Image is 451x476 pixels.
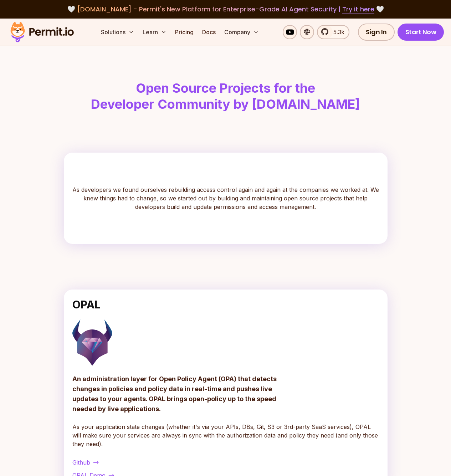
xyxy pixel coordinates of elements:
[398,24,444,41] a: Start Now
[72,185,379,211] p: As developers we found ourselves rebuilding access control again and again at the companies we wo...
[329,28,344,36] span: 5.3k
[172,25,196,39] a: Pricing
[72,458,379,467] a: Github
[140,25,169,39] button: Learn
[72,374,286,414] p: An administration layer for Open Policy Agent (OPA) that detects changes in policies and policy d...
[72,298,379,311] h2: OPAL
[72,458,90,467] span: Github
[221,25,262,39] button: Company
[43,80,408,113] h1: Open Source Projects for the Developer Community by [DOMAIN_NAME]
[317,25,349,39] a: 5.3k
[7,20,77,44] img: Permit logo
[342,5,374,14] a: Try it here
[17,4,434,14] div: 🤍 🤍
[72,423,379,448] p: As your application state changes (whether it's via your APIs, DBs, Git, S3 or 3rd-party SaaS ser...
[199,25,219,39] a: Docs
[98,25,137,39] button: Solutions
[77,5,374,14] span: [DOMAIN_NAME] - Permit's New Platform for Enterprise-Grade AI Agent Security |
[358,24,395,41] a: Sign In
[72,319,112,365] img: opal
